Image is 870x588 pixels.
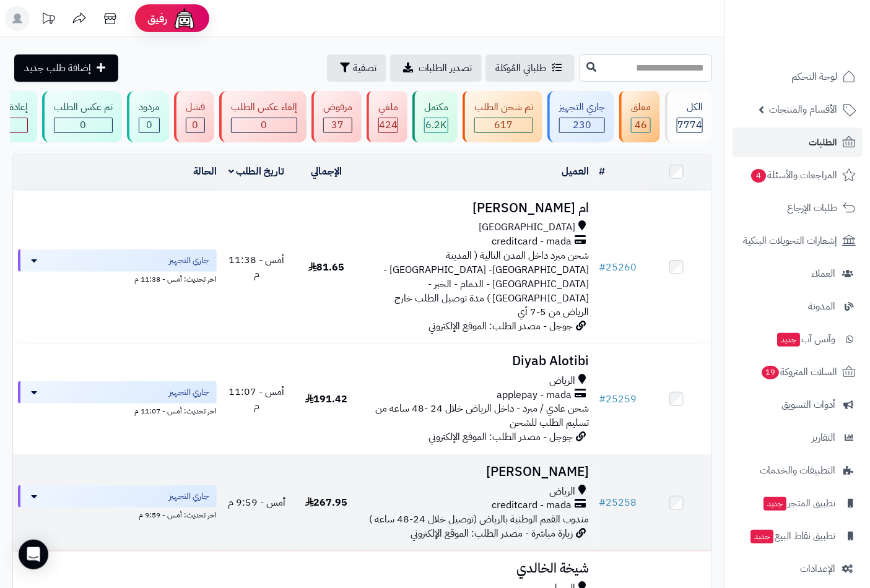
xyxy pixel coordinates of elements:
span: 7774 [677,118,702,132]
span: الإعدادات [800,560,835,577]
span: 424 [379,118,398,132]
span: # [599,260,606,275]
span: 81.65 [308,260,345,275]
span: تصفية [353,61,376,76]
div: معلق [631,100,651,115]
a: الإعدادات [733,554,863,584]
span: 191.42 [305,392,348,407]
a: #25259 [599,392,637,407]
span: جاري التجهيز [169,490,209,503]
div: تم عكس الطلب [54,100,113,115]
a: ملغي 424 [364,91,410,142]
span: لوحة التحكم [791,68,837,85]
span: إشعارات التحويلات البنكية [743,232,837,249]
span: الرياض [549,374,575,388]
div: مردود [139,100,160,115]
a: مرفوض 37 [309,91,364,142]
span: أمس - 9:59 م [228,495,285,510]
span: شحن عادي / مبرد - داخل الرياض خلال 24 -48 ساعه من تسليم الطلب للشحن [375,401,589,430]
div: 617 [475,118,533,132]
a: العملاء [733,259,863,288]
div: جاري التجهيز [559,100,605,115]
div: 37 [324,118,352,132]
span: creditcard - mada [492,498,572,512]
a: الحالة [193,164,217,179]
a: #25258 [599,495,637,510]
img: logo-2.png [786,9,858,35]
span: أمس - 11:07 م [228,384,284,413]
span: جوجل - مصدر الطلب: الموقع الإلكتروني [428,319,573,334]
div: الكل [677,100,703,115]
span: المدونة [808,298,835,315]
span: تطبيق المتجر [762,495,835,512]
h3: Diyab Alotibi [367,354,589,368]
span: جديد [777,333,800,347]
span: تصدير الطلبات [419,61,472,76]
span: إضافة طلب جديد [24,61,91,76]
span: 4 [750,168,767,183]
a: المدونة [733,292,863,321]
div: اخر تحديث: أمس - 11:07 م [18,404,217,417]
a: لوحة التحكم [733,62,863,92]
a: تصدير الطلبات [390,54,482,82]
a: #25260 [599,260,637,275]
span: 6.2K [426,118,447,132]
a: معلق 46 [617,91,663,142]
span: الأقسام والمنتجات [769,101,837,118]
span: جديد [763,497,786,511]
a: تم عكس الطلب 0 [40,91,124,142]
span: زيارة مباشرة - مصدر الطلب: الموقع الإلكتروني [411,526,573,541]
span: 0 [193,118,199,132]
div: 0 [186,118,204,132]
a: فشل 0 [172,91,217,142]
div: 6235 [425,118,448,132]
span: جوجل - مصدر الطلب: الموقع الإلكتروني [428,430,573,444]
span: المراجعات والأسئلة [750,166,837,184]
div: 0 [139,118,159,132]
span: طلباتي المُوكلة [495,61,546,76]
span: مندوب القمم الوطنية بالرياض (توصيل خلال 24-48 ساعه ) [369,512,589,527]
div: مكتمل [424,100,448,115]
span: التطبيقات والخدمات [760,462,835,479]
a: الكل7774 [663,91,715,142]
span: 19 [761,365,780,380]
span: 46 [635,118,647,132]
a: إضافة طلب جديد [14,54,118,82]
span: 267.95 [305,495,348,510]
button: تصفية [327,54,386,82]
div: 46 [632,118,650,132]
a: العميل [562,164,589,179]
a: إلغاء عكس الطلب 0 [217,91,309,142]
div: اخر تحديث: أمس - 11:38 م [18,272,217,285]
span: 617 [495,118,513,132]
h3: ام [PERSON_NAME] [367,201,589,215]
span: الرياض [549,485,575,499]
div: 0 [232,118,297,132]
div: مرفوض [323,100,352,115]
span: السلات المتروكة [760,363,837,381]
a: مردود 0 [124,91,172,142]
a: مكتمل 6.2K [410,91,460,142]
span: [GEOGRAPHIC_DATA] [479,220,575,235]
a: السلات المتروكة19 [733,357,863,387]
a: # [599,164,605,179]
span: العملاء [811,265,835,282]
a: التطبيقات والخدمات [733,456,863,485]
span: رفيق [147,11,167,26]
span: 0 [146,118,152,132]
span: 0 [261,118,268,132]
h3: شيخة الخالدي [367,561,589,576]
img: ai-face.png [172,6,197,31]
span: جديد [750,530,773,543]
a: تطبيق المتجرجديد [733,488,863,518]
a: الطلبات [733,128,863,157]
span: # [599,392,606,407]
span: applepay - mada [497,388,572,402]
span: الطلبات [809,134,837,151]
a: التقارير [733,423,863,452]
div: 424 [379,118,398,132]
span: 230 [573,118,591,132]
span: التقارير [812,429,835,446]
a: المراجعات والأسئلة4 [733,160,863,190]
a: إشعارات التحويلات البنكية [733,226,863,256]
